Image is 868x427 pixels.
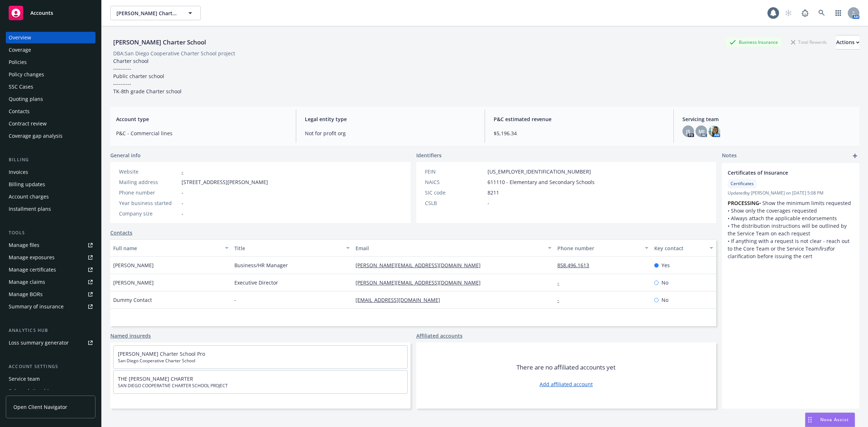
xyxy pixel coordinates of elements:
[516,363,616,372] span: There are no affiliated accounts yet
[6,156,95,163] div: Billing
[9,81,33,93] div: SSC Cases
[356,279,486,286] a: [PERSON_NAME][EMAIL_ADDRESS][DOMAIN_NAME]
[116,9,179,17] span: [PERSON_NAME] Charter School
[9,203,51,215] div: Installment plans
[728,190,854,196] span: Updated by [PERSON_NAME] on [DATE] 5:08 PM
[682,115,854,123] span: Servicing team
[9,130,63,142] div: Coverage gap analysis
[820,417,849,423] span: Nova Assist
[110,151,141,159] span: General info
[182,189,183,196] span: -
[831,6,846,20] a: Switch app
[9,301,64,312] div: Summary of insurance
[234,279,278,286] span: Executive Director
[6,301,95,312] a: Summary of insurance
[9,166,28,178] div: Invoices
[110,6,201,20] button: [PERSON_NAME] Charter School
[6,191,95,202] a: Account charges
[6,363,95,370] div: Account settings
[6,252,95,263] a: Manage exposures
[9,191,49,202] div: Account charges
[488,178,595,186] span: 611110 - Elementary and Secondary Schools
[836,35,859,49] div: Actions
[698,128,705,135] span: MJ
[6,32,95,43] a: Overview
[728,200,759,206] strong: PROCESSING
[110,332,151,340] a: Named insureds
[6,166,95,178] a: Invoices
[814,6,829,20] a: Search
[182,210,183,217] span: -
[425,168,485,175] div: FEIN
[9,373,40,385] div: Service team
[6,239,95,251] a: Manage files
[6,56,95,68] a: Policies
[425,178,485,186] div: NAICS
[731,180,754,187] span: Certificates
[118,375,193,382] a: THE [PERSON_NAME] CHARTER
[113,296,152,304] span: Dummy Contact
[182,178,268,186] span: [STREET_ADDRESS][PERSON_NAME]
[9,106,30,117] div: Contacts
[488,168,591,175] span: [US_EMPLOYER_IDENTIFICATION_NUMBER]
[118,358,403,364] span: San Diego Cooperative Charter School
[416,332,463,340] a: Affiliated accounts
[728,169,835,176] span: Certificates of Insurance
[494,115,665,123] span: P&C estimated revenue
[726,38,782,47] div: Business Insurance
[6,327,95,334] div: Analytics hub
[416,151,442,159] span: Identifiers
[661,279,668,286] span: No
[6,179,95,190] a: Billing updates
[119,168,179,175] div: Website
[425,189,485,196] div: SIC code
[13,403,67,411] span: Open Client Navigator
[119,189,179,196] div: Phone number
[116,129,287,137] span: P&C - Commercial lines
[30,10,53,16] span: Accounts
[851,151,859,160] a: add
[119,199,179,207] div: Year business started
[110,239,231,257] button: Full name
[6,203,95,215] a: Installment plans
[488,189,499,196] span: 8211
[781,6,796,20] a: Start snowing
[651,239,716,257] button: Key contact
[6,81,95,93] a: SSC Cases
[661,296,668,304] span: No
[540,380,593,388] a: Add affiliated account
[116,115,287,123] span: Account type
[9,56,27,68] div: Policies
[356,244,544,252] div: Email
[6,385,95,397] a: Sales relationships
[234,296,236,304] span: -
[6,130,95,142] a: Coverage gap analysis
[110,38,209,47] div: [PERSON_NAME] Charter School
[557,262,595,269] a: 858.496.1613
[554,239,651,257] button: Phone number
[9,118,47,129] div: Contract review
[686,128,690,135] span: JS
[6,373,95,385] a: Service team
[9,289,43,300] div: Manage BORs
[305,129,476,137] span: Not for profit org
[356,262,486,269] a: [PERSON_NAME][EMAIL_ADDRESS][DOMAIN_NAME]
[118,350,205,357] a: [PERSON_NAME] Charter School Pro
[113,261,154,269] span: [PERSON_NAME]
[6,264,95,276] a: Manage certificates
[787,38,830,47] div: Total Rewards
[113,244,221,252] div: Full name
[231,239,353,257] button: Title
[9,32,31,43] div: Overview
[6,337,95,349] a: Loss summary generator
[6,44,95,56] a: Coverage
[654,244,705,252] div: Key contact
[113,50,235,57] div: DBA: San Diego Cooperative Charter School project
[234,261,288,269] span: Business/HR Manager
[353,239,554,257] button: Email
[110,229,132,236] a: Contacts
[9,239,39,251] div: Manage files
[9,179,45,190] div: Billing updates
[557,296,565,303] a: -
